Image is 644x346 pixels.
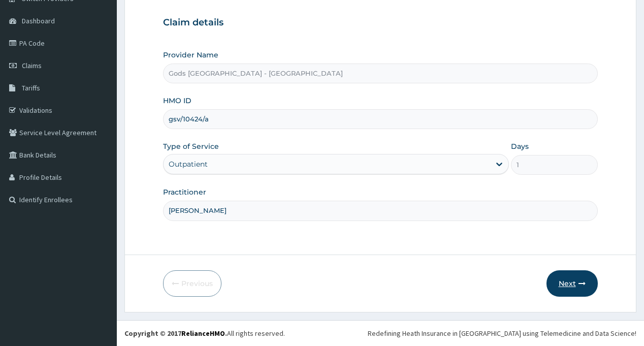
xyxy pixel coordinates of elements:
a: RelianceHMO [181,329,225,338]
label: Type of Service [163,141,219,151]
input: Enter Name [163,201,597,221]
label: HMO ID [163,96,191,106]
div: Outpatient [169,159,208,169]
footer: All rights reserved. [117,320,644,346]
span: Dashboard [22,16,55,25]
span: Tariffs [22,83,40,92]
span: Claims [22,61,42,70]
strong: Copyright © 2017 . [124,329,227,338]
label: Provider Name [163,50,218,60]
div: Redefining Heath Insurance in [GEOGRAPHIC_DATA] using Telemedicine and Data Science! [368,328,636,338]
input: Enter HMO ID [163,109,597,129]
button: Next [546,270,598,297]
h3: Claim details [163,17,597,28]
button: Previous [163,270,221,297]
label: Practitioner [163,187,206,197]
label: Days [511,141,529,151]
